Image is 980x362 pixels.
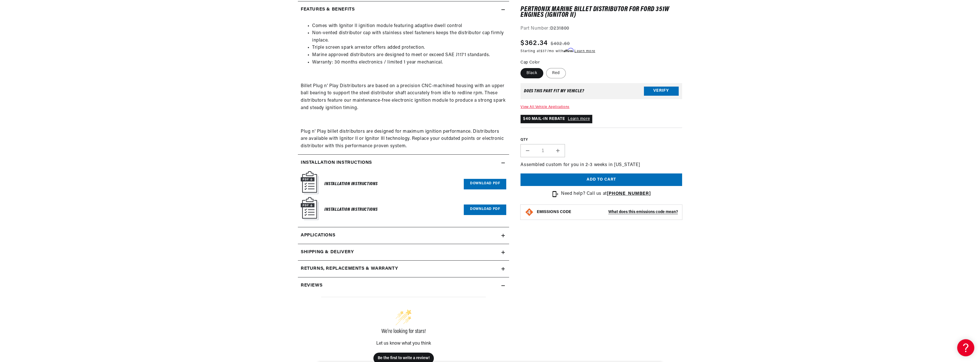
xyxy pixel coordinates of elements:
li: Marine approved distributors are designed to meet or exceed SAE J1171 standards. [312,52,506,59]
span: $362.34 [521,38,548,48]
p: Need help? Call us at [561,191,651,198]
span: Affirm [564,48,574,52]
span: $37 [540,50,547,53]
p: Starting at /mo with . [521,48,595,54]
button: Verify [644,87,679,96]
button: EMISSIONS CODEWhat does this emissions code mean? [537,210,678,215]
a: Download PDF [464,204,506,215]
h6: Installation Instructions [324,206,378,214]
a: Learn more - Learn more about Affirm Financing (opens in modal) [574,50,595,53]
h2: Shipping & Delivery [301,249,354,256]
a: View All Vehicle Applications [521,105,569,109]
strong: EMISSIONS CODE [537,210,571,214]
strong: D231800 [550,26,569,31]
li: Non-vented distributor cap with stainless steel fasteners keeps the distributor cap firmly inplace. [312,30,506,44]
p: Assembled custom for you in 2-3 weeks in [US_STATE] [521,161,682,169]
li: Triple screen spark arrestor offers added protection. [312,44,506,52]
h1: PerTronix Marine Billet Distributor for Ford 351W Engines (Ignitor II) [521,7,682,18]
h6: Installation Instructions [324,180,378,188]
s: $402.60 [551,40,570,47]
label: Red [546,68,566,78]
li: Comes with Ignitor II ignition module featuring adaptive dwell control [312,23,506,30]
h2: Features & Benefits [301,6,355,13]
p: Billet Plug n’ Play Distributors are based on a precision CNC-machined housing with an upper ball... [301,83,506,112]
div: Does This part fit My vehicle? [524,89,584,93]
div: We’re looking for stars! [321,329,486,334]
label: Black [521,68,543,78]
span: Applications [301,232,335,239]
button: Add to cart [521,173,682,186]
summary: Reviews [298,277,509,294]
a: [PHONE_NUMBER] [607,192,651,196]
h2: Installation instructions [301,159,372,167]
summary: Shipping & Delivery [298,244,509,261]
label: QTY [521,138,682,143]
p: $40 MAIL-IN REBATE [521,115,592,124]
strong: What does this emissions code mean? [608,210,678,214]
p: Plug n' Play billet distributors are designed for maximum ignition performance. Distributors are ... [301,128,506,150]
h2: Returns, Replacements & Warranty [301,265,398,273]
summary: Returns, Replacements & Warranty [298,261,509,277]
div: Part Number: [521,25,682,33]
a: Applications [298,227,509,244]
h2: Reviews [301,282,322,289]
img: Instruction Manual [301,197,319,220]
div: Let us know what you think [321,341,486,346]
a: Download PDF [464,179,506,189]
summary: Features & Benefits [298,1,509,18]
img: Emissions code [525,208,534,217]
summary: Installation instructions [298,155,509,171]
img: Instruction Manual [301,171,319,194]
legend: Cap Color [521,60,540,66]
a: Learn more [568,117,590,121]
li: Warranty: 30 months electronics / limited 1 year mechanical. [312,59,506,66]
